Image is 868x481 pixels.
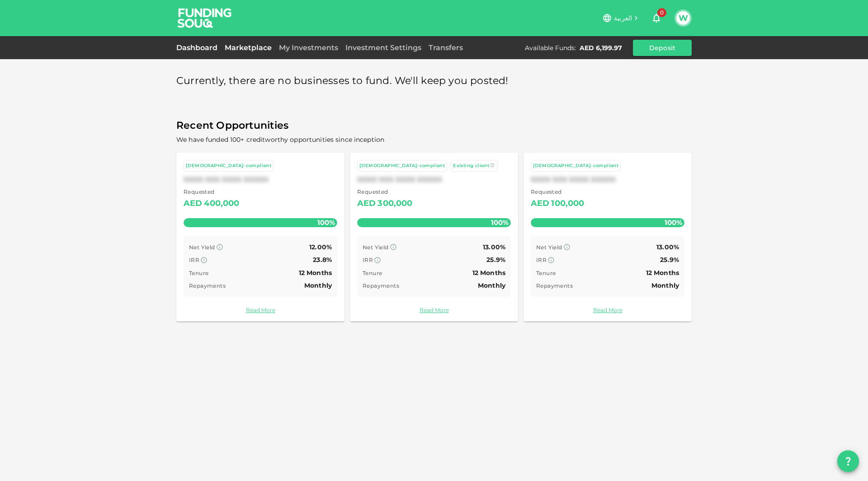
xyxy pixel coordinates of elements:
[176,72,509,90] span: Currently, there are no businesses to fund. We'll keep you posted!
[580,43,622,52] div: AED 6,199.97
[363,282,399,289] span: Repayments
[646,269,679,277] span: 12 Months
[531,175,684,184] div: XXXX XXX XXXX XXXXX
[425,43,467,52] a: Transfers
[536,244,562,251] span: Net Yield
[453,163,489,168] span: Existing client
[184,306,337,314] a: Read More
[189,244,215,251] span: Net Yield
[189,257,199,263] span: IRR
[531,196,549,211] div: AED
[176,135,384,144] span: We have funded 100+ creditworthy opportunities since inception
[489,216,511,229] span: 100%
[357,306,511,314] a: Read More
[176,43,221,52] a: Dashboard
[837,450,859,472] button: question
[660,256,679,264] span: 25.9%
[478,281,505,290] span: Monthly
[633,40,692,56] button: Deposit
[363,257,373,263] span: IRR
[304,281,332,290] span: Monthly
[357,187,413,196] span: Requested
[524,153,692,322] a: [DEMOGRAPHIC_DATA]-compliantXXXX XXX XXXX XXXXX Requested AED100,000100% Net Yield 13.00% IRR 25....
[657,8,666,17] span: 0
[176,117,692,135] span: Recent Opportunities
[377,196,412,211] div: 300,000
[614,14,632,22] span: العربية
[357,175,511,184] div: XXXX XXX XXXX XXXXX
[184,187,240,196] span: Requested
[651,281,679,290] span: Monthly
[313,256,332,264] span: 23.8%
[350,153,518,322] a: [DEMOGRAPHIC_DATA]-compliant Existing clientXXXX XXX XXXX XXXXX Requested AED300,000100% Net Yiel...
[359,162,445,170] div: [DEMOGRAPHIC_DATA]-compliant
[363,270,382,276] span: Tenure
[656,243,679,251] span: 13.00%
[662,216,684,229] span: 100%
[363,244,389,251] span: Net Yield
[676,11,690,25] button: W
[472,269,505,277] span: 12 Months
[184,175,337,184] div: XXXX XXX XXXX XXXXX
[486,256,505,264] span: 25.9%
[315,216,337,229] span: 100%
[536,282,573,289] span: Repayments
[299,269,332,277] span: 12 Months
[536,270,556,276] span: Tenure
[221,43,275,52] a: Marketplace
[184,196,202,211] div: AED
[189,270,208,276] span: Tenure
[525,43,576,52] div: Available Funds :
[342,43,425,52] a: Investment Settings
[551,196,584,211] div: 100,000
[533,162,618,170] div: [DEMOGRAPHIC_DATA]-compliant
[186,162,271,170] div: [DEMOGRAPHIC_DATA]-compliant
[204,196,239,211] div: 400,000
[647,9,665,27] button: 0
[275,43,342,52] a: My Investments
[309,243,332,251] span: 12.00%
[531,306,684,314] a: Read More
[483,243,505,251] span: 13.00%
[189,282,226,289] span: Repayments
[536,257,547,263] span: IRR
[357,196,376,211] div: AED
[531,187,585,196] span: Requested
[176,153,344,322] a: [DEMOGRAPHIC_DATA]-compliantXXXX XXX XXXX XXXXX Requested AED400,000100% Net Yield 12.00% IRR 23....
